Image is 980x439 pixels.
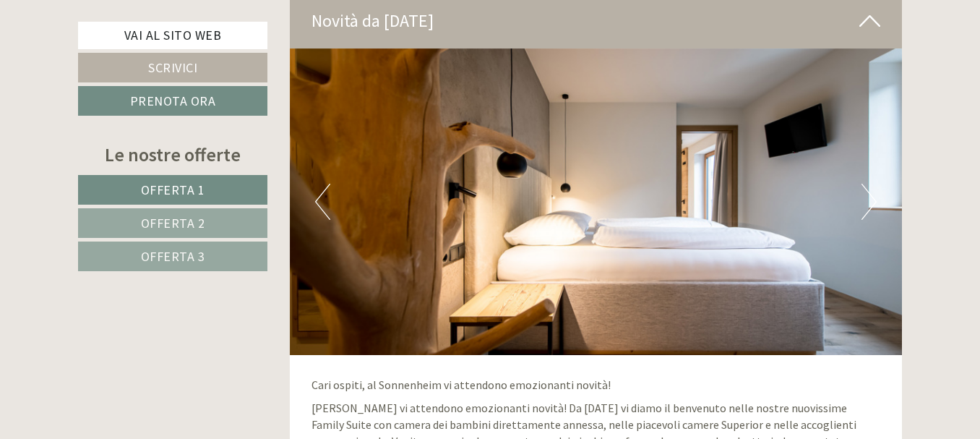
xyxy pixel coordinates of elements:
div: Inso Sonnenheim [22,42,212,54]
a: Scrivici [78,53,267,82]
div: Buon giorno, come possiamo aiutarla? [11,39,220,83]
button: Invia [494,377,570,406]
p: Cari ospiti, al Sonnenheim vi attendono emozionanti novità! [311,377,881,393]
span: Offerta 3 [141,248,205,265]
small: 15:12 [22,70,212,80]
span: Offerta 2 [141,215,205,231]
a: Vai al sito web [78,22,267,49]
div: Le nostre offerte [78,141,267,168]
a: Prenota ora [78,86,267,116]
div: martedì [253,11,317,35]
span: Offerta 1 [141,182,205,198]
button: Previous [315,184,330,220]
button: Next [861,184,877,220]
